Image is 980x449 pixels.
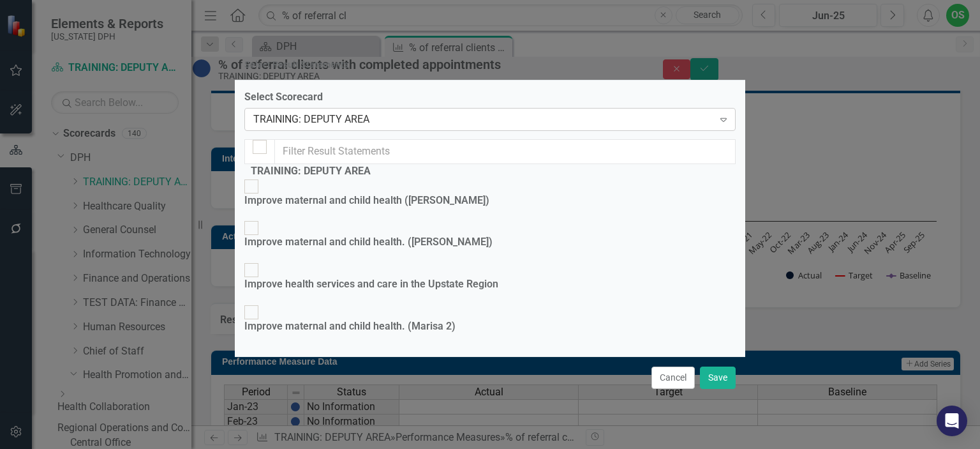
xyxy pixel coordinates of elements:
div: Improve maternal and child health. ([PERSON_NAME]) [244,235,493,250]
div: Improve maternal and child health ([PERSON_NAME]) [244,194,489,208]
div: Improve health services and care in the Upstate Region [244,277,498,292]
label: Select Scorecard [244,90,736,105]
div: TRAINING: DEPUTY AREA [253,112,713,126]
input: Filter Result Statements [274,139,736,164]
div: Open Intercom Messenger [937,406,967,436]
button: Save [700,367,736,389]
legend: TRAINING: DEPUTY AREA [244,164,377,179]
div: Improve maternal and child health. (Marisa 2) [244,319,456,334]
div: Select Result Statements [244,60,348,70]
button: Cancel [651,367,695,389]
